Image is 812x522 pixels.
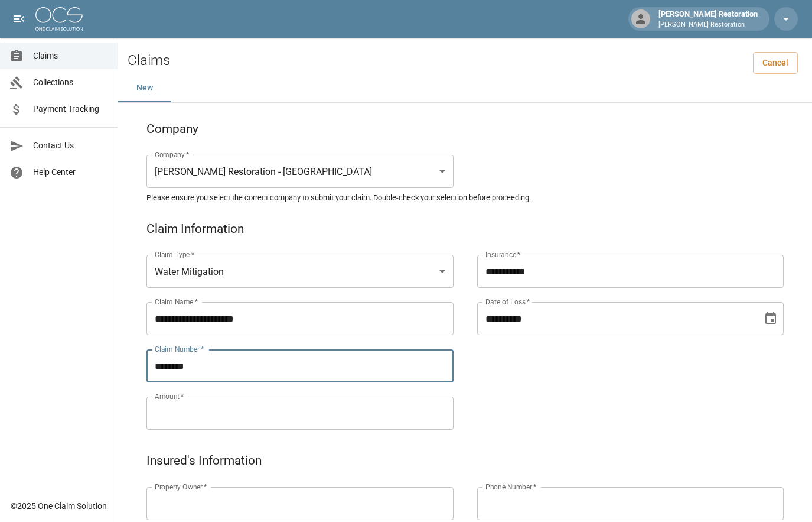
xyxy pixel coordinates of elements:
span: Collections [33,76,108,89]
span: Claims [33,50,108,62]
div: dynamic tabs [118,74,812,102]
img: ocs-logo-white-transparent.png [35,7,83,31]
label: Amount [155,391,184,401]
button: New [118,74,171,102]
label: Insurance [485,249,520,260]
a: Cancel [753,52,798,74]
label: Claim Name [155,297,198,307]
span: Contact Us [33,140,108,152]
div: Water Mitigation [146,255,454,288]
label: Claim Type [155,249,194,260]
label: Claim Number [155,344,204,354]
label: Company [155,150,190,160]
label: Phone Number [485,482,536,492]
span: Payment Tracking [33,103,108,115]
p: [PERSON_NAME] Restoration [658,20,758,30]
div: [PERSON_NAME] Restoration [654,8,762,30]
button: Choose date, selected date is Aug 27, 2025 [759,307,782,330]
h5: Please ensure you select the correct company to submit your claim. Double-check your selection be... [146,193,784,203]
label: Property Owner [155,482,207,492]
div: [PERSON_NAME] Restoration - [GEOGRAPHIC_DATA] [146,155,454,188]
span: Help Center [33,166,108,179]
div: © 2025 One Claim Solution [11,500,107,512]
h2: Claims [128,52,170,69]
label: Date of Loss [485,297,530,307]
button: open drawer [7,7,31,31]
